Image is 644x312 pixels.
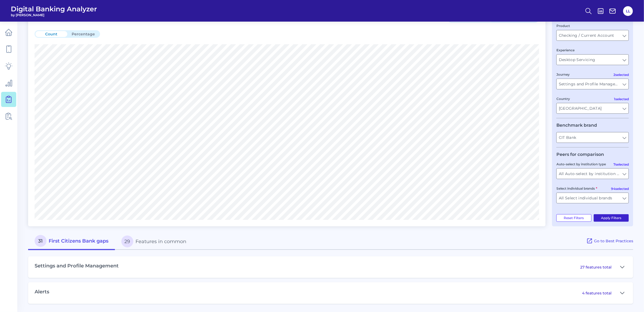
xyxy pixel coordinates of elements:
p: 27 features total [580,265,612,270]
p: 4 features total [582,291,612,296]
button: Percentage [67,31,99,37]
label: Country [556,97,570,101]
button: Apply Filters [594,214,629,222]
span: 29 [121,236,133,247]
button: LL [623,6,633,16]
span: by [PERSON_NAME] [11,13,97,17]
button: 31First Citizens Bank gaps [28,233,115,250]
label: Journey [556,72,570,76]
button: Reset Filters [556,214,592,222]
a: Go to Best Practices [586,233,633,250]
span: Go to Best Practices [594,239,633,243]
h3: Settings and Profile Management [35,263,119,269]
label: Experience [556,48,575,52]
h3: Alerts [35,289,49,295]
legend: Peers for comparison [556,152,604,157]
label: Select individual brands [556,186,597,190]
span: Digital Banking Analyzer [11,5,97,13]
label: Auto-select by institution type [556,162,606,166]
button: Count [35,31,67,37]
label: Product [556,24,570,28]
span: 31 [35,235,47,247]
legend: Benchmark brand [556,123,597,128]
button: 29Features in common [115,233,193,250]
